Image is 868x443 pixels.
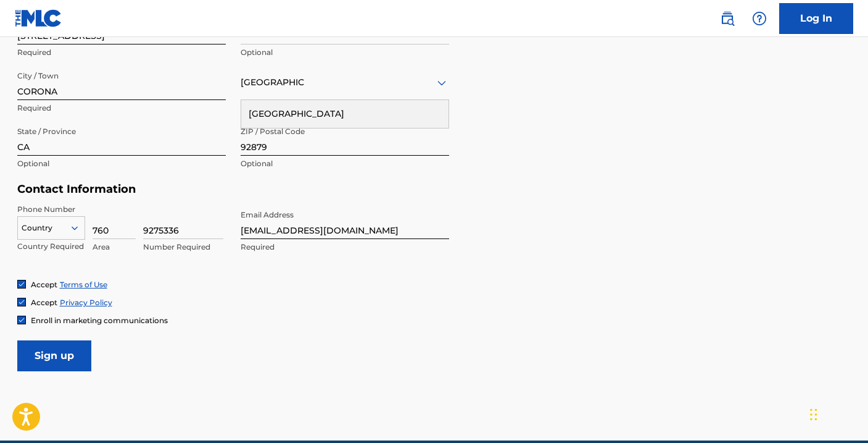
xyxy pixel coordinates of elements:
[17,340,91,371] input: Sign up
[17,241,85,252] p: Country Required
[31,280,57,289] span: Accept
[17,47,226,58] p: Required
[720,11,735,26] img: search
[15,9,62,27] img: MLC Logo
[143,242,223,253] p: Number Required
[241,100,448,128] div: [GEOGRAPHIC_DATA]
[715,6,740,31] a: Public Search
[31,316,168,325] span: Enroll in marketing communications
[241,47,449,58] p: Optional
[17,182,449,196] h5: Contact Information
[241,242,449,253] p: Required
[747,6,772,31] div: Help
[810,396,817,433] div: Drag
[806,384,868,443] iframe: Chat Widget
[779,3,853,34] a: Log In
[752,11,767,26] img: help
[60,280,107,289] a: Terms of Use
[60,298,112,307] a: Privacy Policy
[31,298,57,307] span: Accept
[17,103,226,114] p: Required
[93,242,136,253] p: Area
[18,316,25,324] img: checkbox
[18,281,25,288] img: checkbox
[241,158,449,169] p: Optional
[17,158,226,169] p: Optional
[18,298,25,306] img: checkbox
